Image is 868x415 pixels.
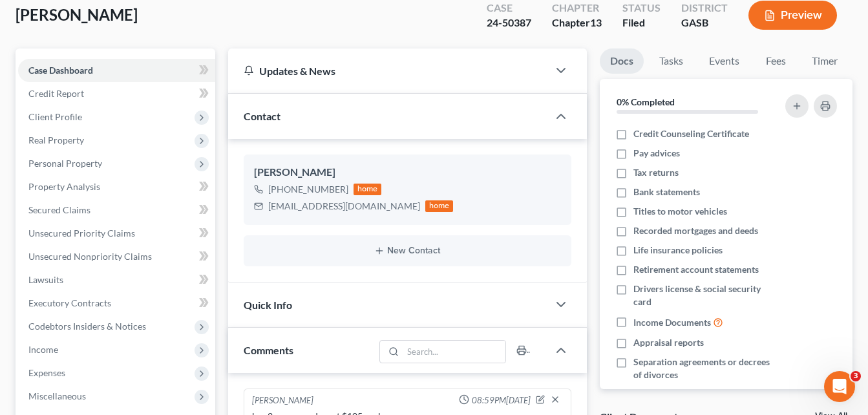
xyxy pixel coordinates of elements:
[633,263,759,276] span: Retirement account statements
[425,200,454,212] div: home
[268,200,420,213] div: [EMAIL_ADDRESS][DOMAIN_NAME]
[633,244,723,257] span: Life insurance policies
[633,316,711,329] span: Income Documents
[699,48,750,74] a: Events
[268,183,348,196] div: [PHONE_NUMBER]
[487,1,531,16] div: Case
[403,341,506,363] input: Search...
[254,165,561,180] div: [PERSON_NAME]
[28,228,135,239] span: Unsecured Priority Claims
[649,48,693,74] a: Tasks
[28,158,102,169] span: Personal Property
[18,198,215,222] a: Secured Claims
[633,356,778,381] span: Separation agreements or decrees of divorces
[617,96,675,107] strong: 0% Completed
[28,390,86,401] span: Miscellaneous
[487,16,531,30] div: 24-50387
[633,224,758,237] span: Recorded mortgages and deeds
[28,251,152,262] span: Unsecured Nonpriority Claims
[28,367,65,378] span: Expenses
[552,1,602,16] div: Chapter
[244,64,533,78] div: Updates & News
[633,147,680,160] span: Pay advices
[18,245,215,268] a: Unsecured Nonpriority Claims
[28,274,63,285] span: Lawsuits
[28,134,84,145] span: Real Property
[244,110,281,122] span: Contact
[633,166,679,179] span: Tax returns
[633,205,727,218] span: Titles to motor vehicles
[824,371,855,402] iframe: Intercom live chat
[16,5,138,24] span: [PERSON_NAME]
[252,394,313,407] div: [PERSON_NAME]
[472,394,531,407] span: 08:59PM[DATE]
[254,246,561,256] button: New Contact
[633,186,700,198] span: Bank statements
[622,16,661,30] div: Filed
[18,268,215,292] a: Lawsuits
[681,1,728,16] div: District
[633,336,704,349] span: Appraisal reports
[28,321,146,332] span: Codebtors Insiders & Notices
[18,82,215,105] a: Credit Report
[748,1,837,30] button: Preview
[28,181,100,192] span: Property Analysis
[18,292,215,315] a: Executory Contracts
[18,175,215,198] a: Property Analysis
[28,65,93,76] span: Case Dashboard
[28,88,84,99] span: Credit Report
[633,127,749,140] span: Credit Counseling Certificate
[755,48,796,74] a: Fees
[354,184,382,195] div: home
[28,344,58,355] span: Income
[801,48,848,74] a: Timer
[633,282,778,308] span: Drivers license & social security card
[28,204,90,215] span: Secured Claims
[600,48,644,74] a: Docs
[851,371,861,381] span: 3
[244,299,292,311] span: Quick Info
[18,59,215,82] a: Case Dashboard
[681,16,728,30] div: GASB
[18,222,215,245] a: Unsecured Priority Claims
[28,297,111,308] span: Executory Contracts
[552,16,602,30] div: Chapter
[244,344,293,356] span: Comments
[590,16,602,28] span: 13
[622,1,661,16] div: Status
[28,111,82,122] span: Client Profile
